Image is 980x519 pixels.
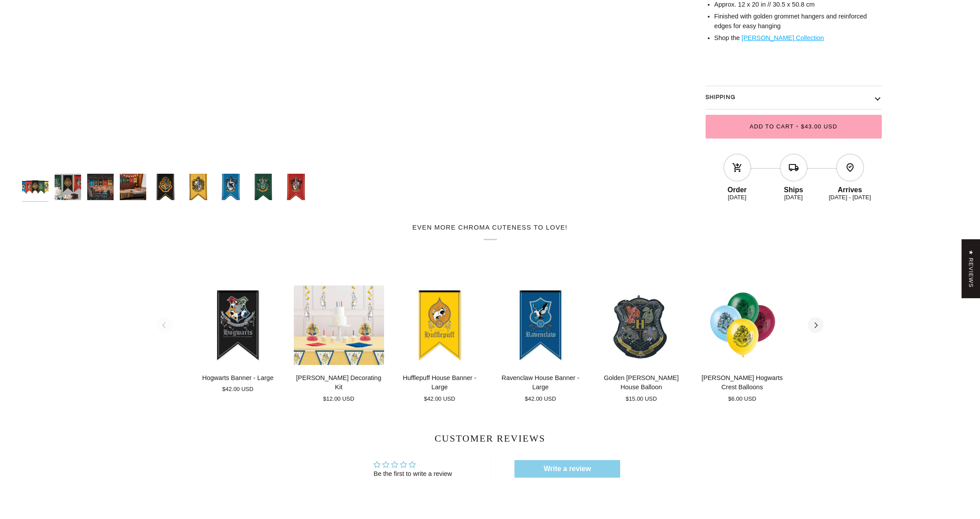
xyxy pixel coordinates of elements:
img: Harry Potter House Banner Flag Set [120,174,146,200]
span: $43.00 USD [801,124,837,130]
img: Harry Potter House Banner Flag Set [218,174,244,200]
product-grid-item-variant: Default Title [294,284,384,366]
h2: Even more Chroma cuteness to love! [193,223,788,240]
h2: Customer Reviews [233,432,747,445]
a: Hogwarts Banner - Large [193,370,283,394]
li: Shop the [714,34,882,44]
span: $42.00 USD [424,395,455,403]
a: Harry Potter Decorating Kit [294,284,384,366]
span: $42.00 USD [222,385,254,394]
a: Ravenclaw House Banner - Large [496,370,586,403]
button: Next [808,317,824,333]
div: Ships [766,183,822,194]
button: Shipping [706,87,882,110]
li: Finished with golden grommet hangers and reinforced edges for easy hanging [714,12,882,31]
a: Golden Harry Potter House Balloon [596,284,687,366]
p: Golden [PERSON_NAME] House Balloon [596,373,687,393]
product-grid-item: Hogwarts Banner - Large [193,284,283,394]
ab-date-text: [DATE] - [DATE] [829,194,871,201]
product-grid-item-variant: Default Title [395,284,485,366]
p: [PERSON_NAME] Hogwarts Crest Balloons [697,373,788,393]
product-grid-item-variant: Default Title [596,284,687,366]
img: Harry Potter House Banner Flag Set [250,174,277,200]
img: Harry Potter House Banner Flag Set [185,174,211,200]
product-grid-item-variant: Default Title [193,284,283,366]
img: Harry Potter House Banner Flag Set [152,174,179,200]
product-grid-item-variant: Default Title [496,284,586,366]
product-grid-item-variant: Default Title [697,284,788,366]
a: Harry Potter Decorating Kit [294,370,384,403]
ab-date-text: [DATE] [728,194,747,201]
img: Harry Potter House Banner Flag Set [283,174,309,200]
a: Hufflepuff House Banner - Large [395,370,485,403]
span: $6.00 USD [728,395,756,403]
product-grid-item: Golden Harry Potter House Balloon [596,284,687,403]
div: Click to open Judge.me floating reviews tab [962,239,980,298]
a: Ravenclaw House Banner - Large [496,284,586,366]
a: Harry Potter Hogwarts Crest Balloons [697,370,788,403]
product-grid-item: Ravenclaw House Banner - Large [496,284,586,403]
span: • [794,124,801,130]
a: Hufflepuff House Banner - Large [395,284,485,366]
img: Harry Potter House Banner Flag Set [87,174,114,200]
a: Harry Potter Hogwarts Crest Balloons [697,284,788,366]
button: Add to Cart [706,115,882,139]
ab-date-text: [DATE] [784,194,803,201]
span: $12.00 USD [323,395,355,403]
img: Harry Potter House Banner Flag Set [22,174,48,200]
product-grid-item: Harry Potter Decorating Kit [294,284,384,403]
p: Ravenclaw House Banner - Large [496,373,586,393]
p: Hufflepuff House Banner - Large [395,373,485,393]
product-grid-item: Hufflepuff House Banner - Large [395,284,485,403]
div: Be the first to write a review [374,469,452,478]
a: [PERSON_NAME] Collection [742,35,824,42]
product-grid-item: Harry Potter Hogwarts Crest Balloons [697,284,788,403]
span: $42.00 USD [525,395,556,403]
div: Arrives [822,183,878,194]
p: [PERSON_NAME] Decorating Kit [294,373,384,393]
a: Write a review [514,460,620,478]
p: Hogwarts Banner - Large [202,373,274,383]
div: Order [709,183,766,194]
span: Add to Cart [750,124,794,130]
a: Hogwarts Banner - Large [193,284,283,366]
span: $15.00 USD [626,395,657,403]
img: Harry Potter House Banner Flag Set [55,174,81,200]
a: Golden Harry Potter House Balloon [596,370,687,403]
